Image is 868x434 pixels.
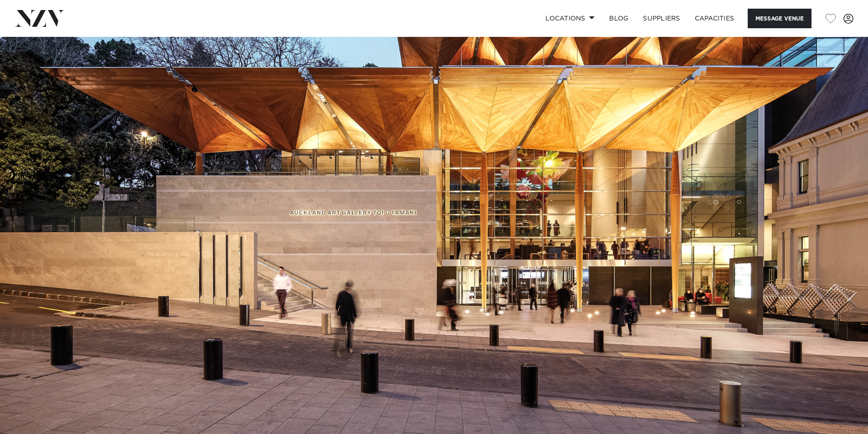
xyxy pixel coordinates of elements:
[602,9,636,28] a: BLOG
[636,9,687,28] a: SUPPLIERS
[538,9,602,28] a: Locations
[15,10,64,26] img: nzv-logo.png
[748,9,812,28] button: Message Venue
[688,9,742,28] a: Capacities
